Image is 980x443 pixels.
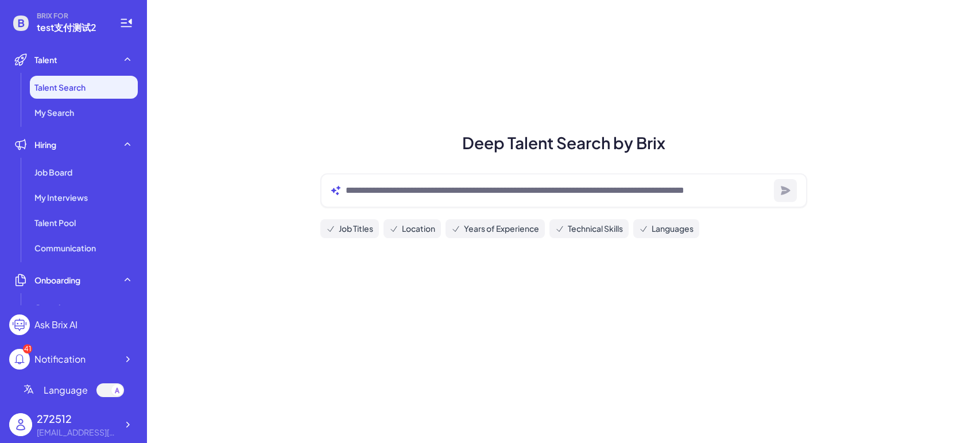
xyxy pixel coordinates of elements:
div: 272512 [37,411,117,426]
span: Talent Pool [34,217,76,228]
span: My Search [34,107,74,118]
div: Notification [34,352,86,366]
span: BRIX FOR [37,11,106,21]
span: Talent Search [34,81,86,93]
span: Language [44,383,88,397]
span: Location [402,223,435,235]
span: My Interviews [34,192,88,203]
div: 2725121109@qq.com [37,426,117,438]
span: Years of Experience [464,223,539,235]
span: test支付测试2 [37,21,106,34]
span: Communication [34,242,96,254]
span: Job Titles [339,223,373,235]
span: Onboarding [34,274,80,286]
span: Job Board [34,166,72,178]
h1: Deep Talent Search by Brix [307,131,821,155]
div: Ask Brix AI [34,318,78,332]
span: Languages [652,223,694,235]
span: Hiring [34,139,56,150]
img: user_logo.png [9,413,32,436]
span: Talent [34,54,57,65]
div: 41 [23,344,32,353]
span: Overview [34,302,72,313]
span: Technical Skills [568,223,623,235]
